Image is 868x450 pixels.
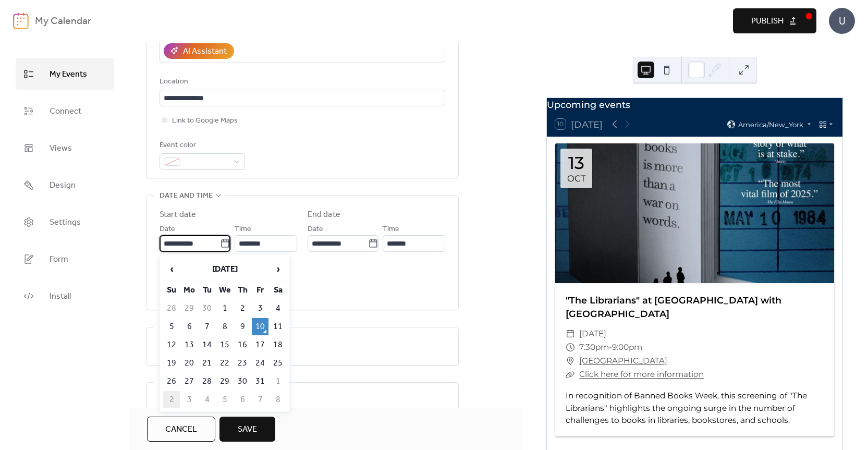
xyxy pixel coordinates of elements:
span: [DATE] [579,327,606,340]
td: 29 [216,373,233,390]
td: 30 [234,373,251,390]
td: 5 [216,391,233,408]
td: 20 [181,355,198,372]
td: 10 [252,318,268,335]
td: 17 [252,336,268,354]
div: ​ [566,368,575,381]
a: [GEOGRAPHIC_DATA] [579,354,667,368]
td: 14 [199,336,215,354]
img: logo [13,13,29,29]
td: 23 [234,355,251,372]
td: 27 [181,373,198,390]
th: [DATE] [181,258,268,281]
div: 13 [568,154,584,172]
th: Su [163,282,180,299]
a: Views [16,132,114,164]
td: 18 [270,336,286,354]
div: End date [308,209,340,221]
td: 3 [252,300,268,317]
button: AI Assistant [164,43,234,59]
td: 4 [199,391,215,408]
span: America/New_York [738,121,803,128]
a: Click here for more information [579,369,704,379]
div: Upcoming events [547,98,842,112]
span: ‹ [164,259,179,279]
td: 6 [181,318,198,335]
th: Th [234,282,251,299]
div: Oct [567,174,585,183]
td: 3 [181,391,198,408]
td: 16 [234,336,251,354]
b: My Calendar [35,11,91,31]
td: 2 [234,300,251,317]
button: Cancel [147,417,215,442]
th: Tu [199,282,215,299]
span: Settings [50,214,81,230]
td: 24 [252,355,268,372]
span: Date [160,223,175,236]
td: 11 [270,318,286,335]
td: 30 [199,300,215,317]
span: Install [50,288,71,305]
td: 26 [163,373,180,390]
th: Mo [181,282,198,299]
td: 6 [234,391,251,408]
td: 13 [181,336,198,354]
span: 7:30pm [579,340,609,354]
span: Form [50,251,68,267]
th: Fr [252,282,268,299]
div: Start date [160,209,196,221]
a: Form [16,243,114,275]
span: 9:00pm [612,340,642,354]
td: 9 [234,318,251,335]
td: 8 [216,318,233,335]
a: Design [16,169,114,201]
td: 19 [163,355,180,372]
span: Link to Google Maps [172,115,238,127]
td: 5 [163,318,180,335]
td: 7 [252,391,268,408]
span: Publish [751,15,784,28]
span: Design [50,177,76,193]
td: 8 [270,391,286,408]
td: 25 [270,355,286,372]
td: 21 [199,355,215,372]
th: Sa [270,282,286,299]
td: 12 [163,336,180,354]
div: ​ [566,327,575,340]
td: 15 [216,336,233,354]
span: Connect [50,103,81,119]
div: ​ [566,340,575,354]
span: Cancel [165,423,197,436]
a: My Events [16,58,114,90]
div: In recognition of Banned Books Week, this screening of "The Librarians" highlights the ongoing su... [555,390,834,425]
span: Time [235,223,251,236]
td: 28 [163,300,180,317]
td: 28 [199,373,215,390]
td: 7 [199,318,215,335]
td: 22 [216,355,233,372]
span: Time [383,223,399,236]
td: 29 [181,300,198,317]
td: 4 [270,300,286,317]
button: Save [219,417,275,442]
a: "The Librarians" at [GEOGRAPHIC_DATA] with [GEOGRAPHIC_DATA] [566,295,781,319]
span: Date and time [160,190,213,202]
div: U [829,8,855,34]
th: We [216,282,233,299]
span: Date [308,223,323,236]
span: - [609,340,612,354]
span: Views [50,140,72,156]
span: Save [238,423,257,436]
div: ​ [566,354,575,368]
a: Settings [16,206,114,238]
a: Connect [16,95,114,127]
span: › [270,259,286,279]
td: 1 [270,373,286,390]
div: AI Assistant [183,45,227,58]
div: Location [160,76,443,88]
button: Publish [733,8,816,33]
td: 2 [163,391,180,408]
td: 31 [252,373,268,390]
